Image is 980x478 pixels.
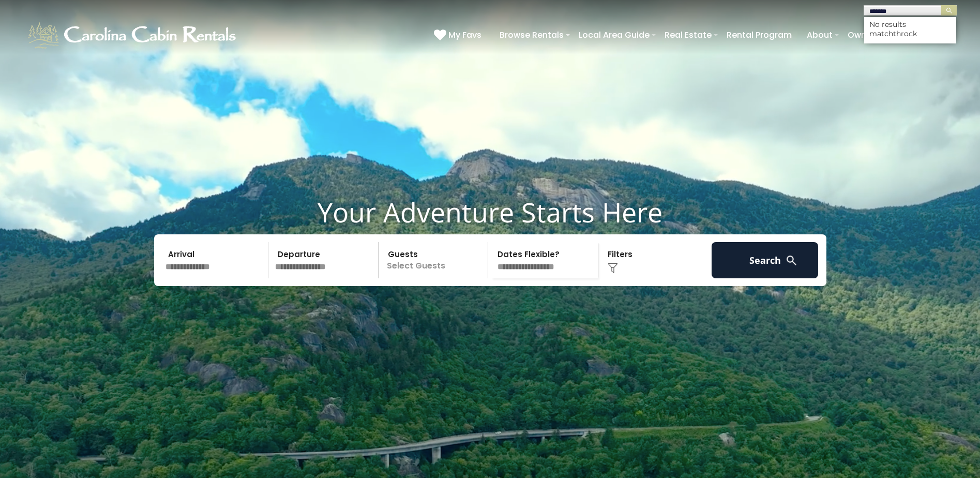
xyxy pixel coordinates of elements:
[785,254,798,267] img: search-regular-white.png
[608,263,618,273] img: filter--v1.png
[842,26,904,44] a: Owner Login
[893,29,917,38] span: throck
[721,26,797,44] a: Rental Program
[574,26,655,44] a: Local Area Guide
[864,20,956,38] li: No results match
[8,196,972,228] h1: Your Adventure Starts Here
[494,26,569,44] a: Browse Rentals
[382,242,488,278] p: Select Guests
[448,28,481,41] span: My Favs
[712,242,819,278] button: Search
[802,26,838,44] a: About
[434,28,484,42] a: My Favs
[26,20,240,51] img: White-1-1-2.png
[659,26,717,44] a: Real Estate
